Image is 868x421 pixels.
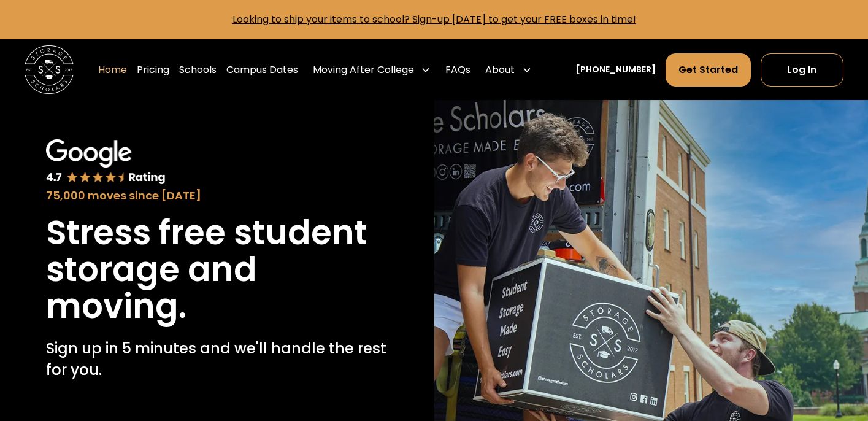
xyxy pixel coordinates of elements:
[46,139,166,185] img: Google 4.7 star rating
[232,12,636,26] a: Looking to ship your items to school? Sign-up [DATE] to get your FREE boxes in time!
[98,53,127,87] a: Home
[137,53,169,87] a: Pricing
[480,53,537,87] div: About
[46,188,388,204] div: 75,000 moves since [DATE]
[25,45,74,95] a: home
[485,63,515,77] div: About
[576,63,656,76] a: [PHONE_NUMBER]
[761,53,844,87] a: Log In
[226,53,298,87] a: Campus Dates
[46,214,388,325] h1: Stress free student storage and moving.
[313,63,414,77] div: Moving After College
[46,338,388,382] p: Sign up in 5 minutes and we'll handle the rest for you.
[308,53,436,87] div: Moving After College
[445,53,470,87] a: FAQs
[179,53,217,87] a: Schools
[25,45,74,95] img: Storage Scholars main logo
[666,53,751,87] a: Get Started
